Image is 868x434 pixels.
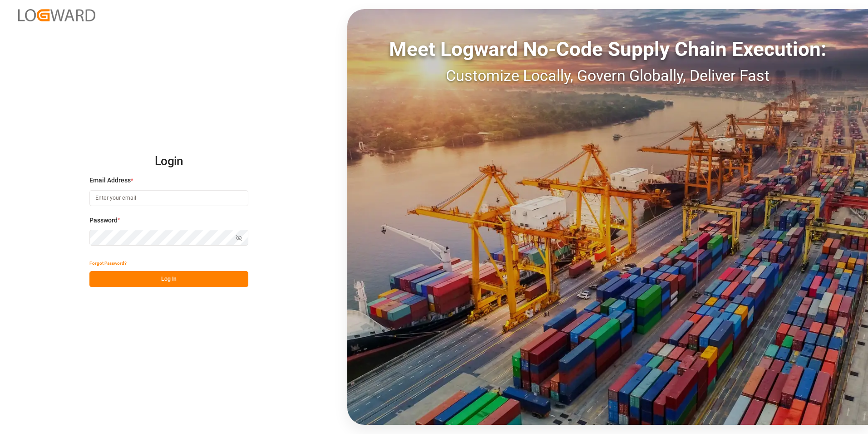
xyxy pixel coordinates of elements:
[89,176,131,185] span: Email Address
[89,147,248,176] h2: Login
[347,64,868,87] div: Customize Locally, Govern Globally, Deliver Fast
[18,9,95,21] img: Logward_new_orange.png
[89,271,248,287] button: Log In
[89,255,127,271] button: Forgot Password?
[89,216,118,225] span: Password
[347,34,868,64] div: Meet Logward No-Code Supply Chain Execution:
[89,190,248,206] input: Enter your email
